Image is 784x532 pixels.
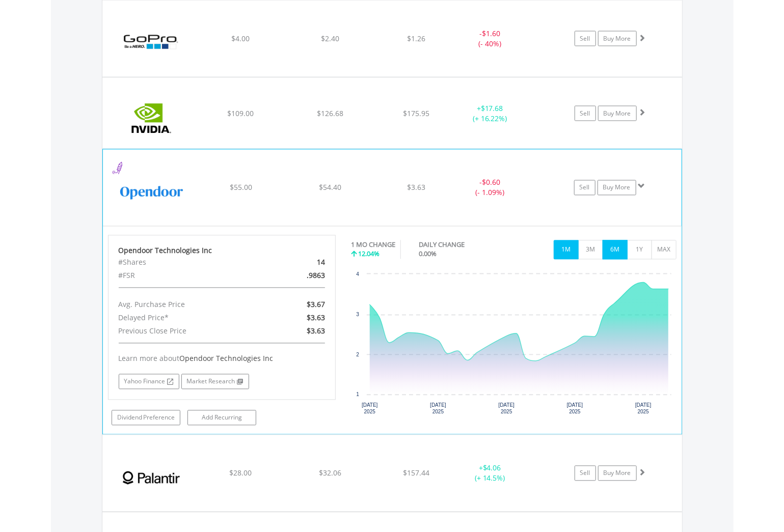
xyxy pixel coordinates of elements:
svg: Interactive chart [351,269,677,422]
text: 2 [356,352,359,358]
span: $3.67 [307,300,325,310]
span: 12.04% [358,249,380,259]
img: EQU.US.OPEN.png [108,162,196,223]
img: EQU.US.PLTR.png [107,448,195,509]
span: $28.00 [229,468,252,478]
div: #FSR [111,269,259,283]
span: $3.63 [407,183,425,192]
div: Delayed Price* [111,312,259,325]
text: [DATE] 2025 [362,403,378,415]
a: Buy More [598,180,636,195]
span: $4.00 [231,34,250,43]
div: DAILY CHANGE [419,240,500,250]
span: $3.63 [307,313,325,323]
span: $1.26 [407,34,425,43]
span: $55.00 [230,183,252,192]
div: Avg. Purchase Price [111,298,259,312]
div: Learn more about [119,354,326,364]
button: 1M [554,240,579,260]
button: 3M [578,240,603,260]
div: - (- 40%) [452,29,529,49]
span: Opendoor Technologies Inc [180,354,274,363]
span: $4.06 [483,463,501,473]
a: Sell [575,106,596,121]
div: - (- 1.09%) [451,178,528,198]
span: $32.06 [319,468,341,478]
button: 1Y [627,240,652,260]
span: 0.00% [419,249,437,259]
div: 1 MO CHANGE [351,240,395,250]
a: Add Recurring [187,410,256,426]
div: .9863 [259,269,333,283]
text: 3 [356,312,359,318]
span: $126.68 [317,108,343,118]
button: 6M [603,240,628,260]
a: Sell [575,466,596,481]
button: MAX [652,240,677,260]
text: [DATE] 2025 [567,403,583,415]
img: EQU.US.NVDA.png [107,91,195,146]
span: $0.60 [482,178,500,187]
a: Sell [574,180,596,195]
span: $54.40 [319,183,341,192]
a: Market Research [181,374,249,389]
div: + (+ 16.22%) [452,103,529,124]
a: Buy More [598,466,637,481]
span: $1.60 [482,29,500,38]
text: [DATE] 2025 [499,403,515,415]
a: Dividend Preference [112,410,180,426]
div: #Shares [111,256,259,269]
span: $157.44 [403,468,429,478]
div: Previous Close Price [111,325,259,338]
span: $3.63 [307,326,325,336]
text: 4 [356,272,359,277]
img: EQU.US.GPRO.png [107,13,195,74]
a: Buy More [598,106,637,121]
div: Chart. Highcharts interactive chart. [351,269,677,422]
div: 14 [259,256,333,269]
span: $175.95 [403,108,429,118]
text: [DATE] 2025 [430,403,446,415]
a: Sell [575,31,596,46]
span: $2.40 [321,34,339,43]
div: Opendoor Technologies Inc [119,246,326,256]
a: Buy More [598,31,637,46]
text: [DATE] 2025 [635,403,652,415]
a: Yahoo Finance [119,374,179,389]
text: 1 [356,392,359,398]
span: $109.00 [227,108,254,118]
div: + (+ 14.5%) [452,463,529,484]
span: $17.68 [481,103,503,113]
